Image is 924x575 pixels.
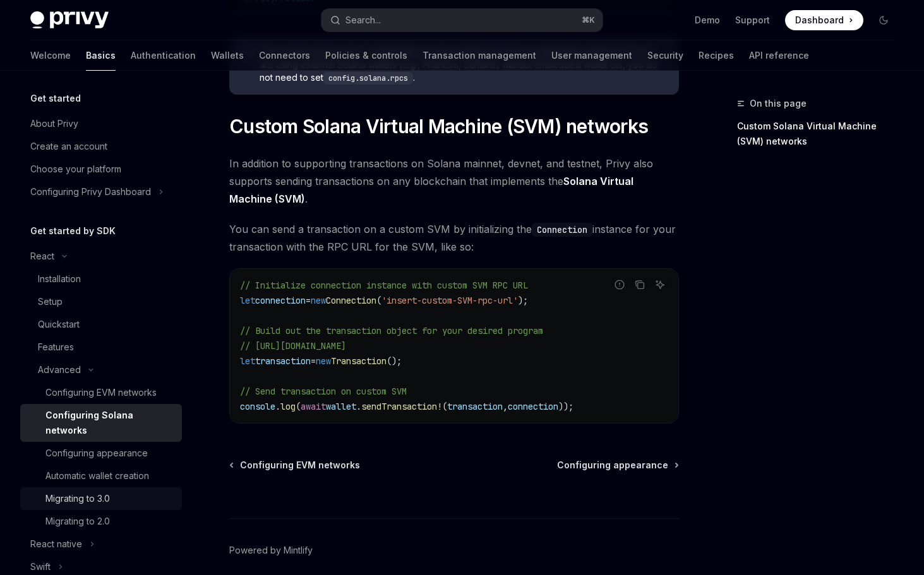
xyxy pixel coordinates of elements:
span: ); [518,295,528,306]
a: User management [551,40,632,71]
span: Custom Solana Virtual Machine (SVM) networks [229,115,648,138]
div: React [30,249,54,264]
a: Authentication [131,40,196,71]
a: Configuring appearance [557,459,678,471]
div: React native [30,536,82,552]
span: . [356,401,361,412]
h5: Get started by SDK [30,223,116,239]
span: In addition to supporting transactions on Solana mainnet, devnet, and testnet, Privy also support... [229,155,679,208]
a: Migrating to 3.0 [20,487,182,510]
span: let [240,355,255,367]
span: ⌘ K [582,15,595,25]
span: )); [558,401,573,412]
div: Migrating to 2.0 [45,514,110,529]
a: Configuring EVM networks [20,381,182,404]
span: . [275,401,280,412]
a: Choose your platform [20,158,182,181]
a: Transaction management [423,40,536,71]
span: = [311,355,316,367]
span: ( [296,401,301,412]
a: Powered by Mintlify [229,544,313,557]
a: Recipes [699,40,734,71]
span: ( [376,295,381,306]
span: new [316,355,331,367]
div: Swift [30,559,51,574]
span: // Send transaction on custom SVM [240,386,407,397]
span: // Build out the transaction object for your desired program [240,325,543,336]
code: config.solana.rpcs [323,72,413,85]
span: Transaction [331,355,387,367]
a: Demo [695,14,720,27]
a: Custom Solana Virtual Machine (SVM) networks [737,116,904,151]
div: Automatic wallet creation [45,468,149,483]
span: log [280,401,296,412]
h5: Get started [30,91,81,106]
button: Copy the contents from the code block [632,276,648,293]
div: Migrating to 3.0 [45,491,110,506]
a: Solana Virtual Machine (SVM) [229,175,633,206]
span: ( [442,401,447,412]
a: Quickstart [20,313,182,336]
button: Toggle Configuring Privy Dashboard section [20,181,182,203]
a: Policies & controls [325,40,407,71]
span: Dashboard [795,14,844,27]
span: await [301,401,326,412]
a: Configuring appearance [20,442,182,465]
a: API reference [749,40,809,71]
div: Choose your platform [30,162,121,177]
span: (); [387,355,402,367]
div: Configuring appearance [45,446,148,461]
div: Advanced [38,362,81,377]
span: Configuring EVM networks [240,459,360,471]
a: Connectors [259,40,310,71]
span: You can send a transaction on a custom SVM by initializing the instance for your transaction with... [229,220,679,256]
a: Basics [86,40,116,71]
a: Create an account [20,135,182,158]
button: Ask AI [652,276,668,293]
a: Configuring EVM networks [231,459,360,471]
span: Connection [326,295,376,306]
span: new [311,295,326,306]
button: Toggle Advanced section [20,359,182,381]
a: Wallets [211,40,244,71]
div: Features [38,340,74,355]
button: Open search [321,9,603,32]
span: transaction [255,355,311,367]
span: ! [437,401,442,412]
span: transaction [447,401,503,412]
a: About Privy [20,112,182,135]
span: , [503,401,508,412]
a: Automatic wallet creation [20,465,182,487]
div: Quickstart [38,317,80,332]
a: Installation [20,268,182,290]
span: connection [508,401,558,412]
span: console [240,401,275,412]
div: Configuring Privy Dashboard [30,184,151,199]
div: Configuring EVM networks [45,385,157,400]
span: On this page [750,96,807,111]
a: Welcome [30,40,71,71]
span: 'insert-custom-SVM-rpc-url' [381,295,518,306]
span: wallet [326,401,356,412]
a: Configuring Solana networks [20,404,182,442]
div: Setup [38,294,63,309]
div: Search... [345,13,381,28]
code: Connection [532,223,592,237]
div: Create an account [30,139,107,154]
button: Toggle React section [20,245,182,268]
img: dark logo [30,11,109,29]
div: Installation [38,271,81,287]
span: // Initialize connection instance with custom SVM RPC URL [240,280,528,291]
a: Dashboard [785,10,863,30]
span: // [URL][DOMAIN_NAME] [240,340,346,352]
div: About Privy [30,116,78,131]
a: Support [735,14,770,27]
span: = [306,295,311,306]
button: Toggle dark mode [873,10,894,30]
button: Toggle React native section [20,533,182,555]
span: sendTransaction [361,401,437,412]
a: Setup [20,290,182,313]
span: Configuring appearance [557,459,668,471]
span: connection [255,295,306,306]
a: Security [647,40,683,71]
